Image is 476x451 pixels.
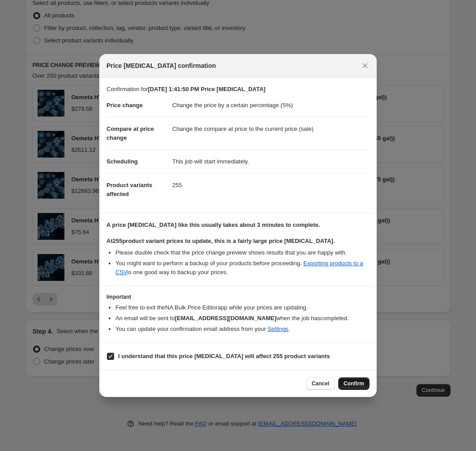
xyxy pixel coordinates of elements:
[115,260,363,276] a: Exporting products to a CSV
[115,303,370,312] li: Feel free to exit the NA Bulk Price Editor app while your prices are updating.
[106,61,216,70] span: Price [MEDICAL_DATA] confirmation
[106,238,335,244] b: At 255 product variant prices to update, this is a fairly large price [MEDICAL_DATA].
[175,315,276,322] b: [EMAIL_ADDRESS][DOMAIN_NAME]
[268,326,289,332] a: Settings
[118,353,330,359] b: I understand that this price [MEDICAL_DATA] will affect 255 product variants
[106,293,370,301] h3: Important
[106,85,370,94] p: Confirmation for
[106,102,143,109] span: Price change
[172,94,370,117] dd: Change the price by a certain percentage (5%)
[338,377,370,390] button: Confirm
[172,150,370,173] dd: This job will start immediately.
[344,380,364,387] span: Confirm
[106,221,320,228] b: A price [MEDICAL_DATA] like this usually takes about 3 minutes to complete.
[172,117,370,141] dd: Change the compare at price to the current price (sale)
[359,59,371,72] button: Close
[115,259,370,277] li: You might want to perform a backup of your products before proceeding. is one good way to backup ...
[106,158,138,165] span: Scheduling
[312,380,329,387] span: Cancel
[148,86,265,92] b: [DATE] 1:41:50 PM Price [MEDICAL_DATA]
[115,325,370,334] li: You can update your confirmation email address from your .
[106,182,153,197] span: Product variants affected
[172,173,370,197] dd: 255
[115,248,370,257] li: Please double check that the price change preview shows results that you are happy with.
[115,314,370,323] li: An email will be sent to when the job has completed .
[306,377,335,390] button: Cancel
[106,125,154,141] span: Compare at price change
